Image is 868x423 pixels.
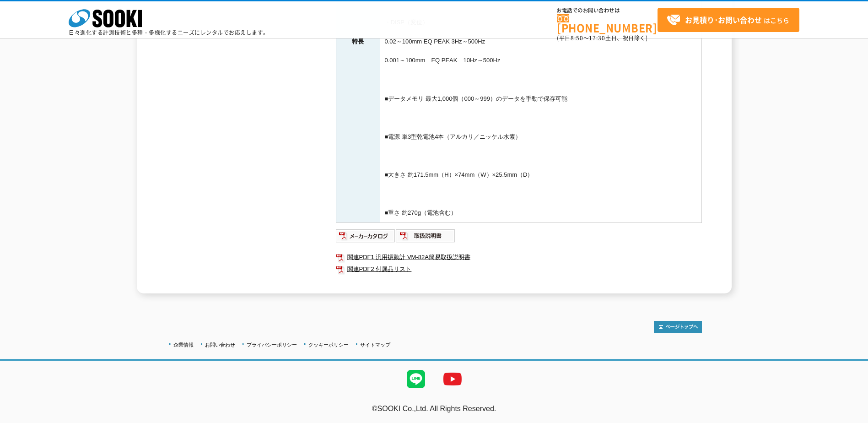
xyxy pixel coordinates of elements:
[69,30,269,35] p: 日々進化する計測技術と多種・多様化するニーズにレンタルでお応えします。
[360,342,390,347] a: サイトマップ
[658,8,799,32] a: お見積り･お問い合わせはこちら
[336,228,396,243] img: メーカーカタログ
[557,8,658,13] span: お電話でのお問い合わせは
[557,14,658,33] a: [PHONE_NUMBER]
[685,14,762,25] strong: お見積り･お問い合わせ
[396,228,456,243] img: 取扱説明書
[336,234,396,241] a: メーカーカタログ
[398,361,434,397] img: LINE
[571,34,583,42] span: 8:50
[557,34,647,42] span: (平日 ～ 土日、祝日除く)
[654,321,702,333] img: トップページへ
[667,13,789,27] span: はこちら
[833,414,868,422] a: テストMail
[247,342,297,347] a: プライバシーポリシー
[434,361,471,397] img: YouTube
[336,263,702,275] a: 関連PDF2 付属品リスト
[205,342,235,347] a: お問い合わせ
[589,34,605,42] span: 17:30
[308,342,349,347] a: クッキーポリシー
[336,251,702,263] a: 関連PDF1 汎用振動計 VM-82A簡易取扱説明書
[173,342,194,347] a: 企業情報
[396,234,456,241] a: 取扱説明書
